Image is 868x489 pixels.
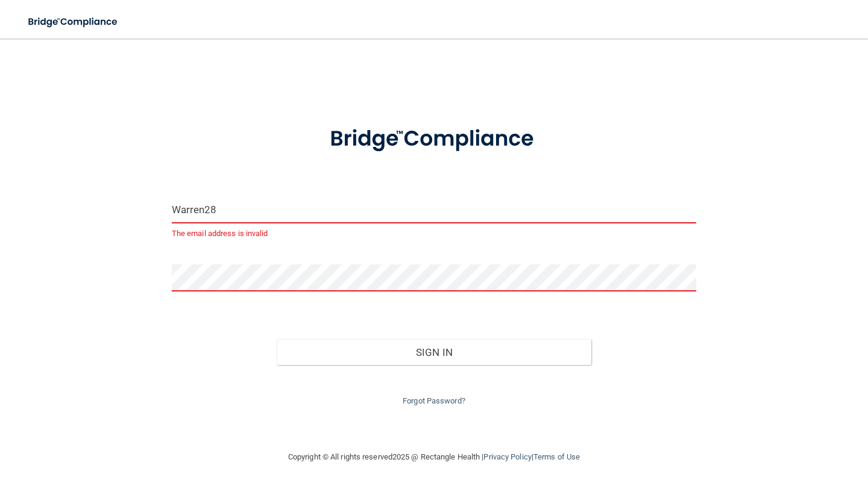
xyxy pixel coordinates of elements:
[533,452,580,461] a: Terms of Use
[18,10,129,34] img: bridge_compliance_login_screen.278c3ca4.svg
[659,403,854,452] iframe: Drift Widget Chat Controller
[172,226,696,241] p: The email address is invalid
[172,196,696,223] input: Email
[307,111,561,167] img: bridge_compliance_login_screen.278c3ca4.svg
[483,452,531,461] a: Privacy Policy
[214,438,654,476] div: Copyright © All rights reserved 2025 @ Rectangle Health | |
[277,339,591,366] button: Sign In
[403,396,465,405] a: Forgot Password?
